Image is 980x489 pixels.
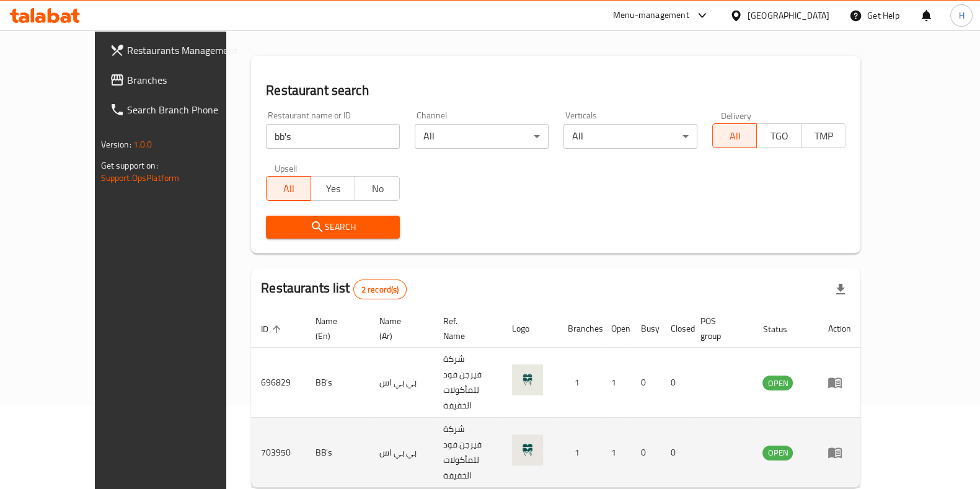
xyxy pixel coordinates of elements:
[275,164,298,172] label: Upsell
[828,375,850,390] div: Menu
[133,136,152,152] span: 1.0.0
[354,284,407,296] span: 2 record(s)
[563,124,697,149] div: All
[661,348,691,418] td: 0
[251,310,860,488] table: enhanced table
[251,348,306,418] td: 696829
[360,180,395,198] span: No
[762,127,797,145] span: TGO
[826,275,855,304] div: Export file
[756,123,801,148] button: TGO
[261,322,285,337] span: ID
[512,434,543,465] img: BB's
[601,348,631,418] td: 1
[101,157,158,174] span: Get support on:
[316,180,351,198] span: Yes
[712,123,757,148] button: All
[631,348,661,418] td: 0
[433,418,502,488] td: شركة فيرجن فود للمأكولات الخفيفة
[502,310,558,348] th: Logo
[100,65,258,95] a: Branches
[631,310,661,348] th: Busy
[433,348,502,418] td: شركة فيرجن فود للمأكولات الخفيفة
[353,280,407,299] div: Total records count
[443,314,487,343] span: Ref. Name
[558,418,601,488] td: 1
[762,446,793,460] span: OPEN
[276,219,390,235] span: Search
[266,216,400,239] button: Search
[613,8,689,23] div: Menu-management
[101,170,180,186] a: Support.OpsPlatform
[415,124,549,149] div: All
[721,111,752,120] label: Delivery
[558,348,601,418] td: 1
[958,9,964,22] span: H
[379,314,418,343] span: Name (Ar)
[369,348,433,418] td: بي بي اس
[316,314,355,343] span: Name (En)
[100,95,258,125] a: Search Branch Phone
[601,418,631,488] td: 1
[266,124,400,149] input: Search for restaurant name or ID..
[127,102,249,117] span: Search Branch Phone
[266,176,311,201] button: All
[700,314,738,343] span: POS group
[355,176,400,201] button: No
[266,81,845,100] h2: Restaurant search
[127,73,249,87] span: Branches
[558,310,601,348] th: Branches
[306,418,369,488] td: BB's
[512,364,543,395] img: BB's
[127,43,249,58] span: Restaurants Management
[369,418,433,488] td: بي بي اس
[661,310,691,348] th: Closed
[748,9,829,22] div: [GEOGRAPHIC_DATA]
[631,418,661,488] td: 0
[601,310,631,348] th: Open
[261,279,407,299] h2: Restaurants list
[251,418,306,488] td: 703950
[271,180,306,198] span: All
[100,35,258,65] a: Restaurants Management
[762,322,803,337] span: Status
[762,376,793,390] span: OPEN
[806,127,841,145] span: TMP
[661,418,691,488] td: 0
[818,310,860,348] th: Action
[762,446,793,460] div: OPEN
[801,123,846,148] button: TMP
[762,376,793,390] div: OPEN
[306,348,369,418] td: BB's
[718,127,753,145] span: All
[311,176,356,201] button: Yes
[101,136,131,152] span: Version:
